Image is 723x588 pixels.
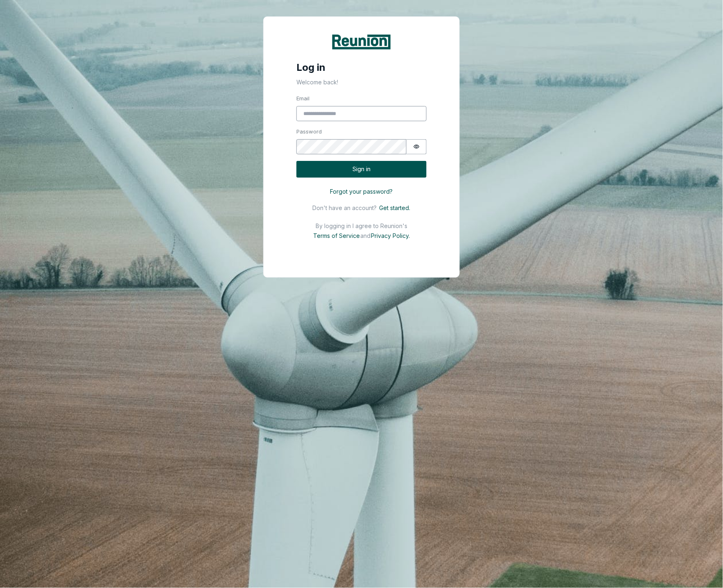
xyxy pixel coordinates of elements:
p: By logging in I agree to Reunion's [316,222,407,229]
button: Terms of Service [311,231,360,240]
button: Show password [407,139,427,155]
button: Get started. [377,203,411,213]
label: Password [296,128,427,136]
label: Email [296,95,427,103]
p: and [360,232,371,239]
img: Reunion [331,33,392,51]
h4: Log in [264,53,459,74]
p: Welcome back! [264,74,459,86]
button: Privacy Policy. [371,231,412,240]
p: Don't have an account? [312,204,377,211]
button: Sign in [296,161,427,178]
button: Forgot your password? [296,184,427,199]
